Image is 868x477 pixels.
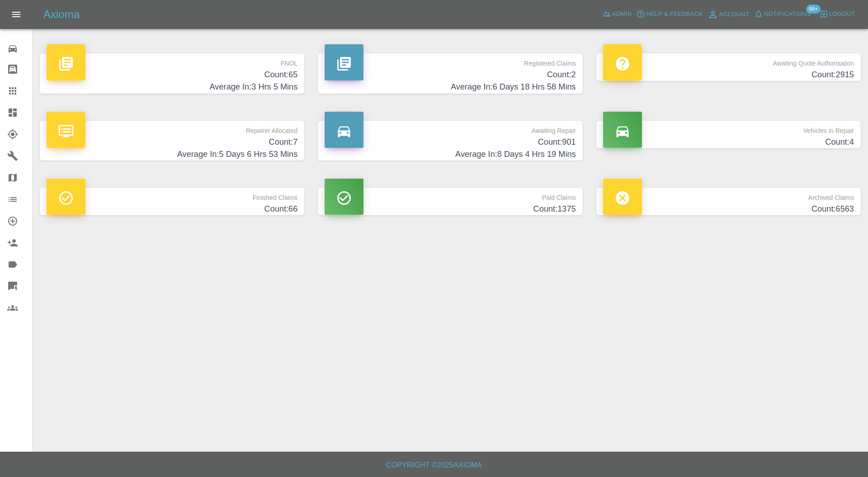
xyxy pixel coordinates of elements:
[47,136,297,148] h4: Count: 7
[325,53,576,69] p: Registered Claims
[764,9,811,19] span: Notifications
[719,9,750,20] span: Account
[603,69,854,81] h4: Count: 2915
[634,7,705,21] button: Help & Feedback
[829,9,855,19] span: Logout
[47,148,297,161] h4: Average In: 5 Days 6 Hrs 53 Mins
[752,7,813,21] button: Notifications
[806,5,821,14] span: 99+
[603,121,854,136] p: Vehicles in Repair
[325,121,576,136] p: Awaiting Repair
[47,81,297,93] h4: Average In: 3 Hrs 5 Mins
[47,53,297,69] p: FNOL
[325,188,576,203] p: Paid Claims
[47,121,297,136] p: Repairer Allocated
[600,7,634,21] a: Admin
[596,188,861,215] a: Archived ClaimsCount:6563
[47,203,297,215] h4: Count: 66
[43,7,80,22] h5: Axioma
[646,9,703,19] span: Help & Feedback
[40,53,304,94] a: FNOLCount:65Average In:3 Hrs 5 Mins
[325,136,576,148] h4: Count: 901
[596,53,861,81] a: Awaiting Quote AuthorisationCount:2915
[47,69,297,81] h4: Count: 65
[40,188,304,215] a: Finished ClaimsCount:66
[7,459,861,472] h6: Copyright © 2025 Axioma
[603,203,854,215] h4: Count: 6563
[603,188,854,203] p: Archived Claims
[318,188,582,215] a: Paid ClaimsCount:1375
[325,203,576,215] h4: Count: 1375
[603,53,854,69] p: Awaiting Quote Authorisation
[325,81,576,93] h4: Average In: 6 Days 18 Hrs 58 Mins
[596,121,861,148] a: Vehicles in RepairCount:4
[817,7,857,21] button: Logout
[318,53,582,94] a: Registered ClaimsCount:2Average In:6 Days 18 Hrs 58 Mins
[318,121,582,161] a: Awaiting RepairCount:901Average In:8 Days 4 Hrs 19 Mins
[47,188,297,203] p: Finished Claims
[325,69,576,81] h4: Count: 2
[40,121,304,161] a: Repairer AllocatedCount:7Average In:5 Days 6 Hrs 53 Mins
[603,136,854,148] h4: Count: 4
[612,9,632,19] span: Admin
[705,7,752,22] a: Account
[325,148,576,161] h4: Average In: 8 Days 4 Hrs 19 Mins
[5,4,27,25] button: Open drawer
